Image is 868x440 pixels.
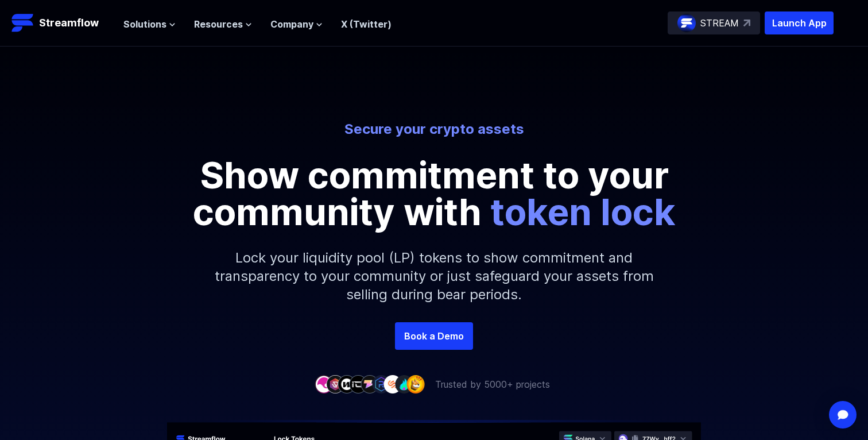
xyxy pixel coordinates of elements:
[270,17,323,31] button: Company
[270,17,313,31] span: Company
[11,11,112,34] a: Streamflow
[372,375,390,393] img: company-6
[395,322,473,350] a: Book a Demo
[765,11,834,34] button: Launch App
[123,17,166,31] span: Solutions
[361,375,379,393] img: company-5
[668,11,760,34] a: STREAM
[338,375,356,393] img: company-3
[829,401,857,429] div: Open Intercom Messenger
[677,14,696,32] img: streamflow-logo-circle.png
[700,16,739,30] p: STREAM
[123,17,176,31] button: Solutions
[326,375,344,393] img: company-2
[743,20,750,26] img: top-right-arrow.svg
[349,375,367,393] img: company-4
[11,11,34,34] img: Streamflow Logo
[176,157,692,230] p: Show commitment to your community with
[187,230,681,322] p: Lock your liquidity pool (LP) tokens to show commitment and transparency to your community or jus...
[490,190,676,234] span: token lock
[194,17,243,31] span: Resources
[406,375,425,393] img: company-9
[435,377,550,391] p: Trusted by 5000+ projects
[39,15,99,31] p: Streamflow
[315,375,333,393] img: company-1
[116,120,752,138] p: Secure your crypto assets
[341,18,392,30] a: X (Twitter)
[383,375,402,393] img: company-7
[395,375,413,393] img: company-8
[194,17,252,31] button: Resources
